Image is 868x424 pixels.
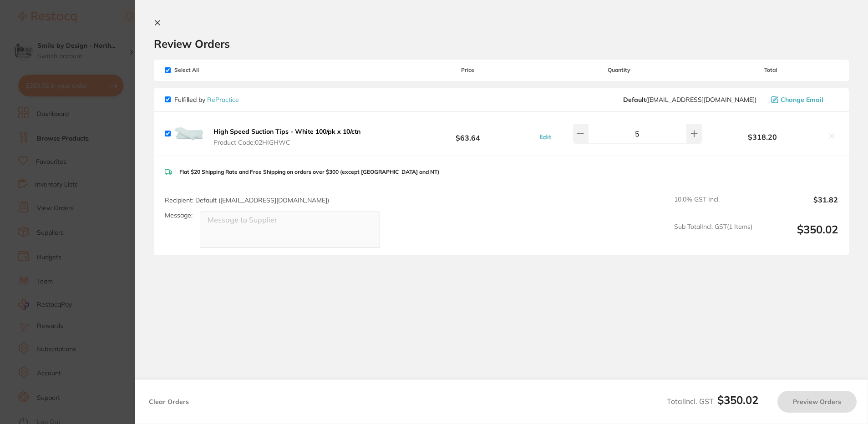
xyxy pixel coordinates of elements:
output: $350.02 [760,223,838,248]
span: Change Email [781,96,823,103]
p: Flat $20 Shipping Rate and Free Shipping on orders over $300 (except [GEOGRAPHIC_DATA] and NT) [179,169,439,175]
b: $350.02 [717,393,758,407]
span: Recipient: Default ( [EMAIL_ADDRESS][DOMAIN_NAME] ) [165,196,329,204]
button: Edit [537,133,554,141]
b: Default [623,96,646,104]
span: 10.0 % GST Incl. [674,196,752,216]
a: RePractice [207,96,239,104]
output: $31.82 [760,196,838,216]
b: High Speed Suction Tips - White 100/pk x 10/ctn [213,127,360,136]
h2: Review Orders [154,37,849,50]
span: Total [703,67,838,73]
span: Price [401,67,535,73]
b: $318.20 [703,133,822,141]
span: Total Incl. GST [667,397,758,406]
button: High Speed Suction Tips - White 100/pk x 10/ctn Product Code:02HIGHWC [211,127,363,146]
b: $63.64 [401,125,535,142]
span: Sub Total Incl. GST ( 1 Items) [674,223,752,248]
span: Select All [165,67,256,73]
button: Preview Orders [777,391,857,413]
img: Ym02cWd6Yw [174,119,203,148]
span: Quantity [535,67,703,73]
span: hello@repractice.com.au [623,96,756,103]
span: Product Code: 02HIGHWC [213,139,360,146]
p: Fulfilled by [174,96,239,103]
label: Message: [165,212,193,219]
button: Clear Orders [146,391,192,413]
button: Change Email [768,96,838,104]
